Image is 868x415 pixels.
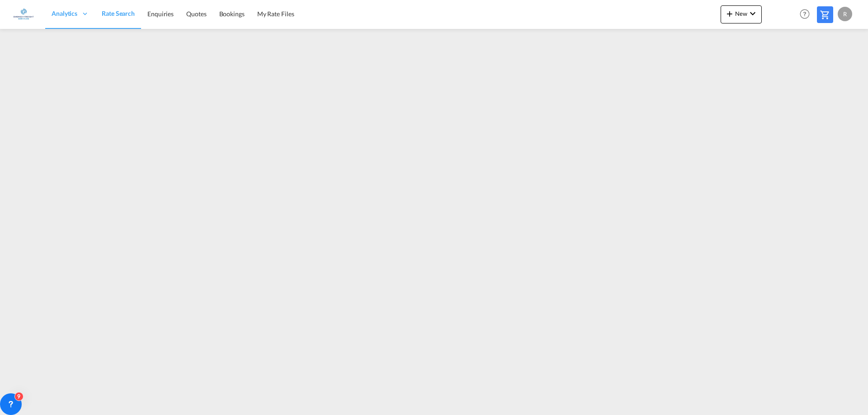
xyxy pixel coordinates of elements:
[747,8,758,19] md-icon: icon-chevron-down
[721,5,762,23] button: icon-plus 400-fgNewicon-chevron-down
[838,7,852,21] div: R
[186,10,206,18] span: Quotes
[14,4,34,24] img: e1326340b7c511ef854e8d6a806141ad.jpg
[797,6,812,22] span: Help
[102,9,135,17] span: Rate Search
[52,9,77,18] span: Analytics
[219,10,245,18] span: Bookings
[797,6,817,23] div: Help
[147,10,174,18] span: Enquiries
[724,8,735,19] md-icon: icon-plus 400-fg
[257,10,294,18] span: My Rate Files
[724,10,758,17] span: New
